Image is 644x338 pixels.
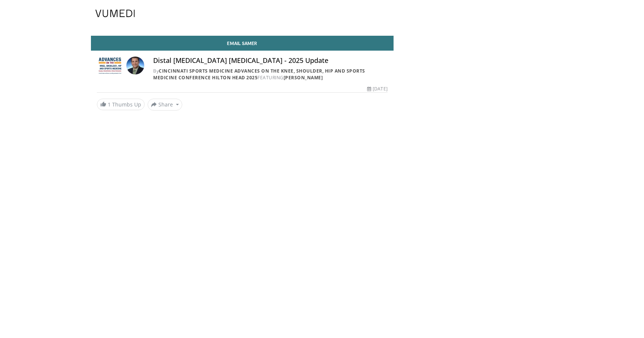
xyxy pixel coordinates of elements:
img: Cincinnati Sports Medicine Advances on the Knee, Shoulder, Hip and Sports Medicine Conference Hil... [97,57,123,74]
img: Avatar [126,57,144,74]
a: Cincinnati Sports Medicine Advances on the Knee, Shoulder, Hip and Sports Medicine Conference Hil... [153,68,365,81]
button: Share [148,99,182,111]
a: Email Samer [91,36,394,51]
img: VuMedi Logo [95,10,135,17]
a: [PERSON_NAME] [284,74,323,81]
span: 1 [108,101,111,108]
h4: Distal [MEDICAL_DATA] [MEDICAL_DATA] - 2025 Update [153,57,388,65]
div: By FEATURING [153,68,388,81]
a: 1 Thumbs Up [97,99,145,110]
div: [DATE] [367,86,387,92]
